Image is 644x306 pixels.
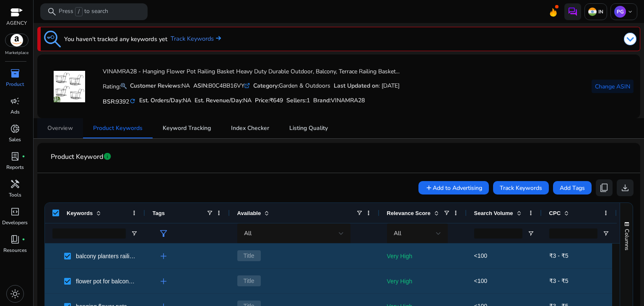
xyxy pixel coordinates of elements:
[588,8,597,16] img: in.svg
[627,8,634,15] span: keyboard_arrow_down
[474,228,522,239] input: Search Volume Filter Input
[195,97,252,104] h5: Est. Revenue/Day:
[614,6,626,18] p: PG
[22,155,25,158] span: fiber_manual_record
[158,228,169,239] span: filter_alt
[59,7,108,16] p: Press to search
[289,125,328,131] span: Listing Quality
[2,219,28,226] p: Developers
[52,228,126,239] input: Keywords Filter Input
[394,229,401,237] span: All
[54,71,85,102] img: 612Pl4fNdJL.jpg
[51,150,103,164] span: Product Keyword
[22,238,25,241] span: fiber_manual_record
[103,68,400,75] h4: VINAMRA28 - Hanging Flower Pot Railing Basket Heavy Duty Durable Outdoor, Balcony, Terrace Railin...
[433,184,482,192] span: Add to Advertising
[116,98,129,106] span: 9392
[596,179,613,196] button: content_copy
[599,183,609,193] span: content_copy
[549,228,597,239] input: CPC Filter Input
[103,96,136,106] h5: BSR:
[418,181,489,194] button: Add to Advertising
[130,82,182,90] b: Customer Reviews:
[244,229,252,237] span: All
[158,276,169,286] span: add
[158,251,169,261] span: add
[286,97,310,104] h5: Sellers:
[10,234,20,244] span: book_4
[6,80,24,88] p: Product
[313,97,365,104] h5: :
[47,125,73,131] span: Overview
[75,7,83,16] span: /
[9,191,21,199] p: Tools
[103,152,112,161] span: info
[527,230,534,237] button: Open Filter Menu
[595,82,630,91] span: Change ASIN
[237,250,261,261] span: Title
[231,125,269,131] span: Index Checker
[163,125,211,131] span: Keyword Tracking
[387,210,431,216] span: Relevance Score
[131,230,138,237] button: Open Filter Menu
[331,96,365,104] span: VINAMRA28
[624,33,636,45] img: dropdown-arrow.svg
[139,97,191,104] h5: Est. Orders/Day:
[5,34,28,47] img: amazon.svg
[10,207,20,217] span: code_blocks
[270,96,283,104] span: ₹649
[130,81,190,90] div: NA
[387,248,459,265] p: Very High
[10,289,20,299] span: light_mode
[313,96,330,104] span: Brand
[474,252,488,259] span: <100
[76,278,149,285] span: flower pot for balcony railing
[10,179,20,189] span: handyman
[560,184,585,192] span: Add Tags
[243,96,252,104] span: NA
[10,96,20,106] span: campaign
[9,136,21,143] p: Sales
[47,7,57,17] span: search
[193,81,250,90] div: B0C4BB16VY
[76,253,177,259] span: balcony planters railing hanging basket
[6,19,27,27] p: AGENCY
[549,277,569,284] span: ₹3 - ₹5
[5,50,29,56] p: Marketplace
[592,80,634,93] button: Change ASIN
[6,163,24,171] p: Reports
[549,252,569,259] span: ₹3 - ₹5
[425,184,433,192] mat-icon: add
[193,82,208,90] b: ASIN:
[474,277,488,284] span: <100
[64,34,167,44] h3: You haven't tracked any keywords yet
[597,8,603,15] p: IN
[623,229,631,250] span: Columns
[493,181,549,194] button: Track Keywords
[10,151,20,161] span: lab_profile
[3,246,27,254] p: Resources
[549,210,561,216] span: CPC
[237,275,261,286] span: Title
[214,36,221,41] img: arrow-right.svg
[253,82,279,90] b: Category:
[387,273,459,290] p: Very High
[183,96,191,104] span: NA
[237,210,261,216] span: Available
[10,108,20,116] p: Ads
[602,230,609,237] button: Open Filter Menu
[67,210,93,216] span: Keywords
[306,96,310,104] span: 1
[93,125,143,131] span: Product Keywords
[253,81,330,90] div: Garden & Outdoors
[620,183,630,193] span: download
[153,210,165,216] span: Tags
[255,97,283,104] h5: Price:
[44,31,61,47] img: keyword-tracking.svg
[103,81,127,91] p: Rating:
[129,97,136,105] mat-icon: refresh
[553,181,592,194] button: Add Tags
[334,82,379,90] b: Last Updated on
[10,68,20,78] span: inventory_2
[474,210,513,216] span: Search Volume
